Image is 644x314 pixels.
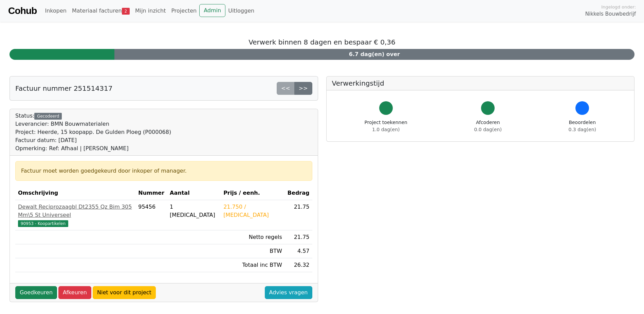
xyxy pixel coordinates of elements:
span: 0.3 dag(en) [569,127,596,132]
a: Mijn inzicht [132,4,169,18]
div: Dewalt Reciprozaagbl Dt2355 Qz Bim 305 Mm\5 St Universeel [18,203,133,219]
a: Uitloggen [225,4,257,18]
a: Cohub [8,3,37,19]
div: 6.7 dag(en) over [114,49,634,60]
td: 95456 [135,200,167,230]
td: Totaal inc BTW [221,258,285,272]
div: 21.750 / [MEDICAL_DATA] [223,203,282,219]
div: Status: [15,112,171,153]
td: 26.32 [285,258,312,272]
a: Afkeuren [58,286,91,299]
div: Factuur moet worden goedgekeurd door inkoper of manager. [21,167,307,175]
div: Beoordelen [569,119,596,133]
th: Bedrag [285,186,312,200]
div: Project toekennen [365,119,407,133]
th: Aantal [167,186,221,200]
td: 4.57 [285,244,312,258]
a: Goedkeuren [15,286,57,299]
th: Omschrijving [15,186,135,200]
td: Netto regels [221,230,285,244]
td: 21.75 [285,230,312,244]
a: >> [294,82,312,95]
a: Niet voor dit project [93,286,156,299]
td: BTW [221,244,285,258]
a: Inkopen [42,4,69,18]
span: 90953 - Koopartikelen [18,220,68,227]
div: Project: Heerde, 15 koopapp. De Gulden Ploeg (P000068) [15,128,171,136]
div: Afcoderen [474,119,502,133]
span: 2 [122,8,130,15]
span: 0.0 dag(en) [474,127,502,132]
h5: Verwerkingstijd [332,79,629,87]
h5: Verwerk binnen 8 dagen en bespaar € 0,36 [10,38,634,46]
div: Gecodeerd [34,113,62,120]
span: 1.0 dag(en) [372,127,400,132]
span: Ingelogd onder: [601,4,636,10]
a: Dewalt Reciprozaagbl Dt2355 Qz Bim 305 Mm\5 St Universeel90953 - Koopartikelen [18,203,133,227]
h5: Factuur nummer 251514317 [15,84,112,92]
th: Prijs / eenh. [221,186,285,200]
td: 21.75 [285,200,312,230]
div: Leverancier: BMN Bouwmaterialen [15,120,171,128]
div: 1 [MEDICAL_DATA] [170,203,218,219]
div: Factuur datum: [DATE] [15,136,171,144]
a: Advies vragen [265,286,312,299]
a: Materiaal facturen2 [69,4,132,18]
a: Admin [199,4,225,17]
a: Projecten [168,4,199,18]
div: Opmerking: Ref: Afhaal | [PERSON_NAME] [15,144,171,153]
th: Nummer [135,186,167,200]
span: Nikkels Bouwbedrijf [585,10,636,18]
